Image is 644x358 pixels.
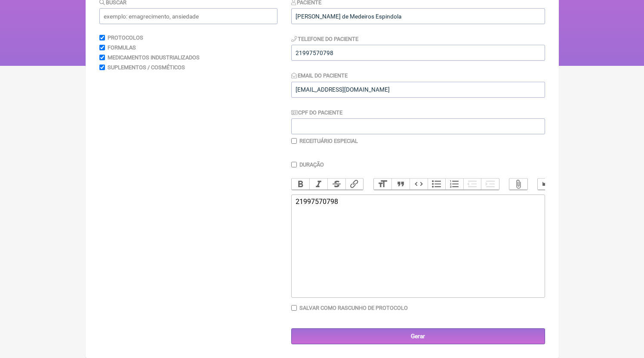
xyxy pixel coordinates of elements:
[463,179,481,190] button: Decrease Level
[108,64,185,71] label: Suplementos / Cosméticos
[108,34,143,41] label: Protocolos
[299,305,408,311] label: Salvar como rascunho de Protocolo
[99,8,277,24] input: exemplo: emagrecimento, ansiedade
[345,179,364,190] button: Link
[108,54,200,61] label: Medicamentos Industrializados
[291,36,359,42] label: Telefone do Paciente
[428,179,446,190] button: Bullets
[108,44,136,51] label: Formulas
[509,179,527,190] button: Attach Files
[410,179,428,190] button: Code
[299,161,324,168] label: Duração
[538,179,556,190] button: Undo
[291,72,348,79] label: Email do Paciente
[296,198,540,222] div: 21997570798
[292,179,310,190] button: Bold
[481,179,499,190] button: Increase Level
[327,179,345,190] button: Strikethrough
[291,328,545,344] input: Gerar
[309,179,327,190] button: Italic
[445,179,463,190] button: Numbers
[391,179,410,190] button: Quote
[374,179,392,190] button: Heading
[291,109,343,116] label: CPF do Paciente
[299,138,358,144] label: Receituário Especial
